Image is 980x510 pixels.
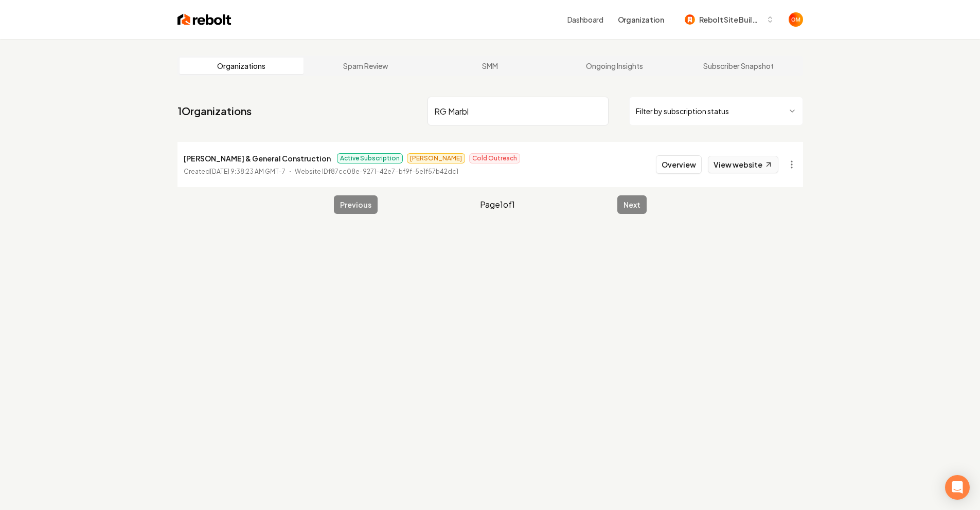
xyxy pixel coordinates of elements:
time: [DATE] 9:38:23 AM GMT-7 [210,168,286,175]
a: Spam Review [304,58,428,74]
div: Open Intercom Messenger [945,475,970,500]
img: Omar Molai [789,12,803,27]
button: Overview [656,155,702,174]
span: Rebolt Site Builder [699,14,762,25]
a: Organizations [180,58,304,74]
a: Ongoing Insights [552,58,676,74]
p: Created [184,167,286,177]
span: Page 1 of 1 [480,198,515,211]
p: [PERSON_NAME] & General Construction [184,152,331,165]
a: View website [708,156,778,173]
p: Website ID f87cc08e-9271-42e7-bf9f-5e1f57b42dc1 [295,167,458,177]
span: Active Subscription [337,153,403,163]
a: 1Organizations [177,104,252,118]
input: Search by name or ID [427,97,609,125]
a: SMM [428,58,553,74]
span: Cold Outreach [469,153,520,163]
button: Organization [612,10,670,29]
a: Subscriber Snapshot [676,58,801,74]
span: [PERSON_NAME] [407,153,465,163]
img: Rebolt Logo [177,12,231,27]
button: Open user button [789,12,803,27]
a: Dashboard [567,14,603,25]
img: Rebolt Site Builder [685,14,695,25]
